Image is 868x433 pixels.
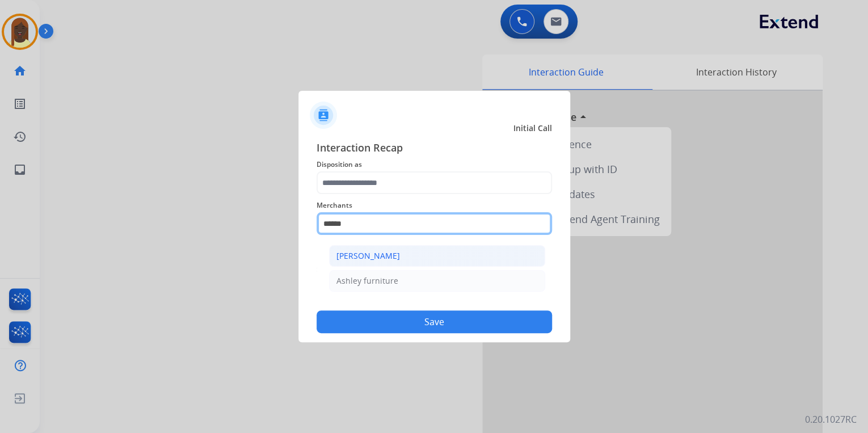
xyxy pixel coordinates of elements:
[317,199,552,212] span: Merchants
[310,102,337,129] img: contactIcon
[336,250,400,262] div: [PERSON_NAME]
[317,140,552,158] span: Interaction Recap
[317,310,552,333] button: Save
[513,123,552,134] span: Initial Call
[336,275,398,287] div: Ashley furniture
[805,413,857,426] p: 0.20.1027RC
[317,158,552,171] span: Disposition as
